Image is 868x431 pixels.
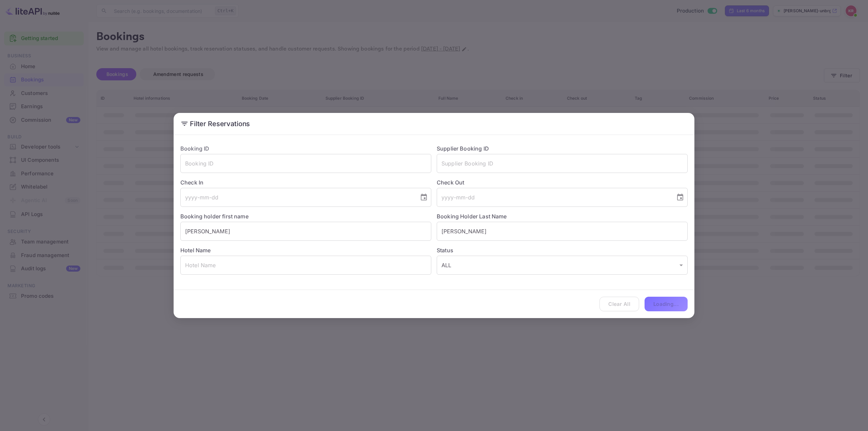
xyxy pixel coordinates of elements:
[437,145,489,152] label: Supplier Booking ID
[437,222,688,241] input: Holder Last Name
[180,222,431,241] input: Holder First Name
[417,191,431,204] button: Choose date
[437,178,688,187] label: Check Out
[180,188,414,207] input: yyyy-mm-dd
[180,145,210,152] label: Booking ID
[174,113,694,135] h2: Filter Reservations
[180,178,431,187] label: Check In
[437,213,507,220] label: Booking Holder Last Name
[180,213,249,220] label: Booking holder first name
[437,246,688,254] label: Status
[673,191,687,204] button: Choose date
[180,154,431,173] input: Booking ID
[180,247,211,254] label: Hotel Name
[180,256,431,275] input: Hotel Name
[437,256,688,275] div: ALL
[437,154,688,173] input: Supplier Booking ID
[437,188,671,207] input: yyyy-mm-dd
